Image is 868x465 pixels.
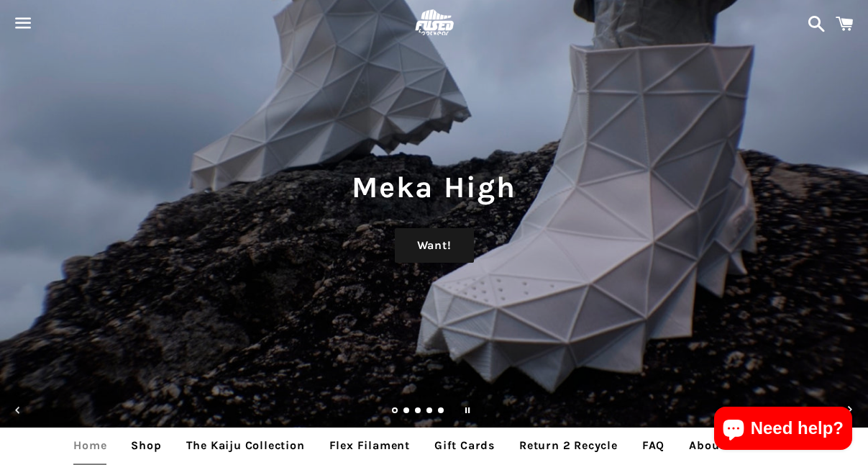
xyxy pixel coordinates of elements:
[175,428,316,464] a: The Kaiju Collection
[424,428,506,464] a: Gift Cards
[678,428,735,464] a: About
[631,428,675,464] a: FAQ
[63,428,117,464] a: Home
[834,394,866,426] button: Next slide
[395,228,474,263] a: Want!
[508,428,629,464] a: Return 2 Recycle
[438,408,445,415] a: Load slide 5
[319,428,421,464] a: Flex Filament
[415,408,422,415] a: Load slide 3
[452,394,483,426] button: Pause slideshow
[14,166,854,208] h1: Meka High
[710,407,856,453] inbox-online-store-chat: Shopify online store chat
[2,394,34,426] button: Previous slide
[120,428,172,464] a: Shop
[403,408,411,415] a: Load slide 2
[392,408,399,415] a: Slide 1, current
[426,408,434,415] a: Load slide 4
